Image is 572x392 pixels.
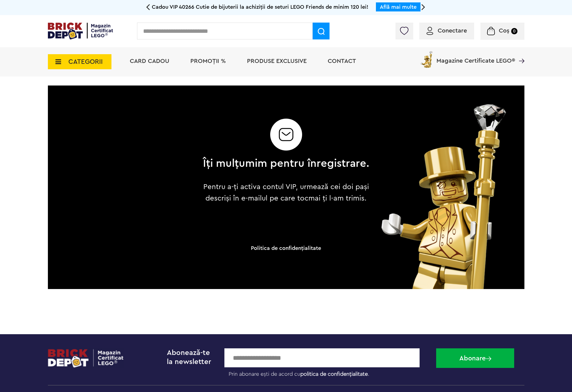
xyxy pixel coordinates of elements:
[198,181,374,204] p: Pentru a-ți activa contul VIP, urmează cei doi pași descriși în e-mailul pe care tocmai ți l-am t...
[486,356,491,361] img: Abonare
[436,50,515,64] span: Magazine Certificate LEGO®
[427,28,467,34] a: Conectare
[251,245,321,251] a: Politica de confidenţialitate
[511,28,517,34] small: 0
[380,4,417,10] a: Află mai multe
[68,58,103,65] span: CATEGORII
[247,58,307,64] a: Produse exclusive
[438,28,467,34] span: Conectare
[436,348,514,368] button: Abonare
[300,371,368,377] a: politica de confidențialitate
[190,58,226,64] a: PROMOȚII %
[515,50,524,56] a: Magazine Certificate LEGO®
[328,58,356,64] a: Contact
[499,28,509,34] span: Coș
[167,349,211,366] span: Abonează-te la newsletter
[224,367,432,378] label: Prin abonare ești de acord cu .
[152,4,368,10] span: Cadou VIP 40266 Cutie de bijuterii la achiziții de seturi LEGO Friends de minim 120 lei!
[48,348,124,368] img: footerlogo
[203,158,369,169] h2: Îți mulțumim pentru înregistrare.
[130,58,169,64] a: Card Cadou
